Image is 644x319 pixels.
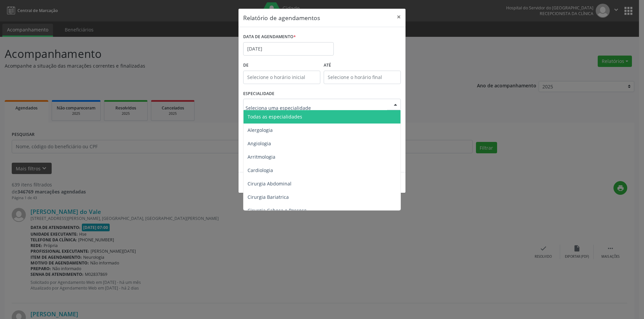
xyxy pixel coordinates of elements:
span: Angiologia [248,140,271,147]
span: Cirurgia Bariatrica [248,194,289,200]
span: Cirurgia Cabeça e Pescoço [248,207,307,214]
h5: Relatório de agendamentos [243,13,320,22]
input: Seleciona uma especialidade [246,101,387,114]
span: Todas as especialidades [248,113,302,120]
input: Selecione o horário inicial [243,71,320,84]
span: Arritmologia [248,154,275,160]
button: Close [392,9,406,25]
span: Cardiologia [248,167,273,173]
label: ATÉ [324,60,401,71]
input: Selecione uma data ou intervalo [243,42,334,56]
input: Selecione o horário final [324,71,401,84]
label: ESPECIALIDADE [243,89,274,99]
label: DATA DE AGENDAMENTO [243,32,296,42]
span: Alergologia [248,127,273,133]
label: De [243,60,320,71]
span: Cirurgia Abdominal [248,180,291,187]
